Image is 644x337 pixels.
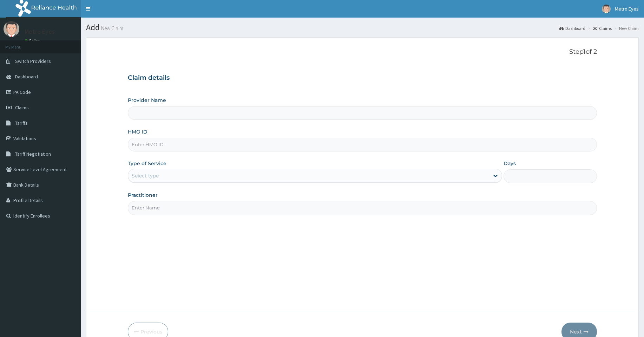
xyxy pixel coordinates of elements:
[559,25,585,31] a: Dashboard
[25,38,41,43] a: Online
[128,97,166,104] label: Provider Name
[132,172,159,179] div: Select type
[612,25,639,31] li: New Claim
[128,48,597,56] p: Step 1 of 2
[128,74,597,82] h3: Claim details
[128,128,147,135] label: HMO ID
[15,151,51,157] span: Tariff Negotiation
[4,21,19,37] img: User Image
[615,6,639,12] span: Metro Eyes
[15,73,38,80] span: Dashboard
[128,201,597,215] input: Enter Name
[128,160,166,167] label: Type of Service
[25,28,55,35] p: Metro Eyes
[100,26,123,31] small: New Claim
[15,120,28,126] span: Tariffs
[602,5,611,13] img: User Image
[15,58,51,64] span: Switch Providers
[86,23,639,32] h1: Add
[128,138,597,151] input: Enter HMO ID
[593,25,612,31] a: Claims
[15,104,29,111] span: Claims
[504,160,516,167] label: Days
[128,192,158,199] label: Practitioner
